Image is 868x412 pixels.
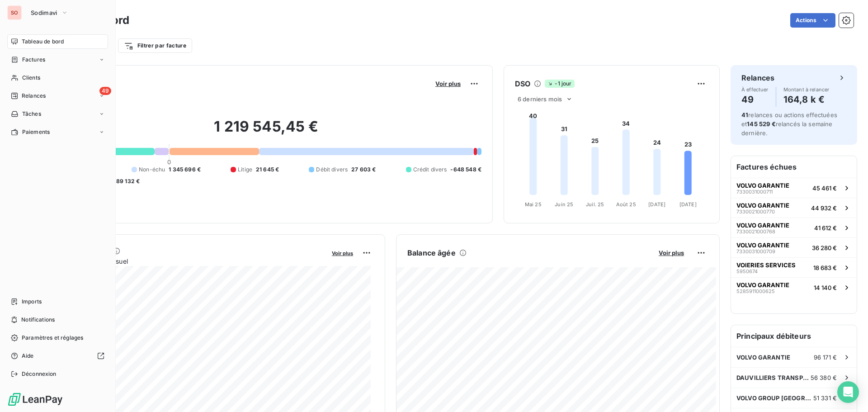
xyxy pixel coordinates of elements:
span: 56 380 € [811,374,837,381]
span: DAUVILLIERS TRANSPORTS SARL [736,374,811,381]
tspan: [DATE] [648,201,665,208]
span: 5950674 [736,269,758,274]
button: Filtrer par facture [118,38,192,53]
span: 7330021000768 [736,229,775,234]
button: VOLVO GARANTIE733003100070936 280 € [731,237,857,257]
div: SO [7,5,22,20]
span: Tableau de bord [22,38,64,46]
tspan: Juin 25 [555,201,573,208]
span: -89 132 € [113,177,140,185]
span: Tâches [22,110,41,118]
span: 45 461 € [812,185,837,192]
span: Clients [22,74,40,82]
span: Factures [22,56,45,64]
span: 27 603 € [351,166,376,174]
span: Voir plus [332,250,353,256]
tspan: Juil. 25 [586,201,604,208]
span: VOLVO GROUP [GEOGRAPHIC_DATA] NV [736,394,813,402]
span: Voir plus [659,249,684,256]
h6: Relances [741,72,774,83]
span: -1 jour [545,80,574,88]
span: 145 529 € [747,120,775,128]
h6: Balance âgée [407,247,456,258]
span: 6 derniers mois [518,95,562,103]
span: Aide [22,352,34,360]
span: Relances [22,92,46,100]
span: VOLVO GARANTIE [736,354,790,361]
span: 51 331 € [813,394,837,402]
button: VOLVO GARANTIE528591100062514 140 € [731,277,857,297]
span: 7330031000711 [736,189,773,194]
span: À effectuer [741,87,769,92]
span: Paiements [22,128,50,136]
span: 1 345 696 € [169,166,201,174]
button: Voir plus [433,80,463,88]
span: 49 [99,87,111,95]
button: VOLVO GARANTIE733002100076841 612 € [731,218,857,237]
span: Non-échu [139,166,165,174]
button: VOIERIES SERVICES595067418 683 € [731,257,857,277]
span: VOLVO GARANTIE [736,182,789,189]
span: Débit divers [316,166,348,174]
tspan: Mai 25 [525,201,542,208]
span: 21 645 € [256,166,279,174]
span: 14 140 € [814,284,837,291]
button: Voir plus [656,249,687,257]
span: Montant à relancer [783,87,830,92]
span: 7330021000770 [736,209,775,214]
h4: 164,8 k € [783,92,830,107]
button: VOLVO GARANTIE733003100071145 461 € [731,178,857,198]
img: Logo LeanPay [7,392,63,407]
tspan: [DATE] [679,201,697,208]
span: Paramètres et réglages [22,334,83,342]
span: relances ou actions effectuées et relancés la semaine dernière. [741,111,837,137]
span: Chiffre d'affaires mensuel [51,256,325,266]
span: Sodimavi [31,9,57,16]
span: 96 171 € [814,354,837,361]
h2: 1 219 545,45 € [51,118,481,145]
h6: Factures échues [731,156,857,178]
span: 44 932 € [811,204,837,212]
h4: 49 [741,92,769,107]
button: Actions [790,13,835,28]
span: VOLVO GARANTIE [736,242,789,249]
span: VOLVO GARANTIE [736,222,789,229]
span: Crédit divers [413,166,447,174]
span: Voir plus [435,80,461,87]
span: 5285911000625 [736,289,775,294]
span: 18 683 € [813,264,837,271]
span: 41 [741,111,748,118]
span: 7330031000709 [736,249,775,254]
span: 41 612 € [814,224,837,232]
span: Litige [238,166,252,174]
span: Déconnexion [22,370,57,378]
span: -648 548 € [450,166,481,174]
button: Voir plus [329,249,356,257]
span: 36 280 € [812,244,837,251]
button: VOLVO GARANTIE733002100077044 932 € [731,198,857,218]
tspan: Août 25 [616,201,636,208]
div: Open Intercom Messenger [837,381,859,403]
span: 0 [167,158,171,166]
a: Aide [7,349,108,363]
h6: Principaux débiteurs [731,325,857,347]
span: VOIERIES SERVICES [736,261,796,269]
h6: DSO [515,78,530,89]
span: Imports [22,298,42,306]
span: VOLVO GARANTIE [736,281,789,289]
span: Notifications [21,316,55,324]
span: VOLVO GARANTIE [736,202,789,209]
